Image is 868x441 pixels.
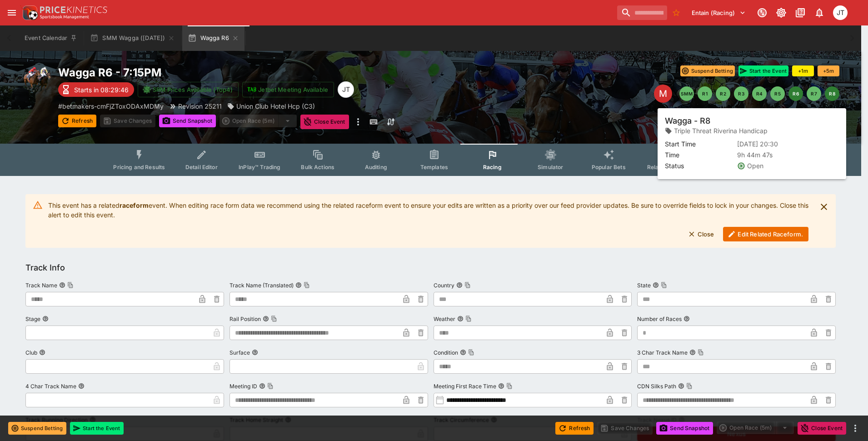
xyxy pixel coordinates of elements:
p: Revision 25211 [178,101,222,111]
span: Racing [483,164,502,170]
button: Connected to PK [754,5,770,21]
button: Event Calendar [19,25,83,51]
h2: Copy To Clipboard [58,65,449,80]
button: Josh Tanner [830,3,850,23]
button: R1 [698,86,712,101]
div: Josh Tanner [338,81,354,98]
p: 4 Char Track Name [25,382,76,390]
button: +1m [792,65,814,76]
span: Related Events [647,164,687,170]
button: R2 [716,86,730,101]
button: Edit Related Raceform. [723,227,808,241]
img: Sportsbook Management [40,15,89,19]
img: horse_racing.png [22,65,51,95]
button: R7 [807,86,821,101]
p: Club [25,349,37,356]
h5: Track Info [25,262,65,273]
span: Bulk Actions [301,164,334,170]
button: Copy To Clipboard [468,349,474,356]
button: Suspend Betting [8,422,66,435]
button: Start the Event [70,422,124,435]
button: SMM [679,86,694,101]
span: Simulator [538,164,563,170]
span: System Controls [703,164,748,170]
button: Close Event [300,115,349,129]
button: No Bookmarks [669,5,683,20]
button: more [353,115,364,129]
div: This event has a related event. When editing race form data we recommend using the related racefo... [48,197,808,245]
button: Send Snapshot [159,115,216,127]
button: Documentation [792,5,808,21]
button: Copy To Clipboard [506,383,513,389]
button: R8 [825,86,839,101]
button: Copy To Clipboard [304,282,310,288]
nav: pagination navigation [679,86,839,101]
button: open drawer [4,5,20,21]
button: close [816,199,832,215]
span: Templates [420,164,448,170]
button: Close Event [798,422,846,435]
p: Override [764,117,788,127]
div: Start From [706,115,839,129]
button: Jetbet Meeting Available [242,82,334,97]
button: Refresh [555,422,594,435]
button: SMM Wagga ([DATE]) [85,25,180,51]
button: Suspend Betting [680,65,735,76]
img: PriceKinetics [40,6,107,13]
p: Meeting ID [229,382,257,390]
p: Weather [434,315,455,323]
input: search [617,5,667,20]
button: Wagga R6 [182,25,244,51]
button: Toggle light/dark mode [773,5,789,21]
p: CDN Silks Path [637,382,676,390]
span: Auditing [365,164,387,170]
div: split button [717,421,794,434]
button: Copy To Clipboard [267,383,274,389]
button: R6 [788,86,803,101]
button: Copy To Clipboard [465,316,472,322]
span: Pricing and Results [113,164,165,170]
img: PriceKinetics Logo [20,4,38,22]
p: Surface [229,349,250,356]
p: State [637,281,651,289]
p: Stage [25,315,40,323]
button: Start the Event [738,65,788,76]
p: Rail Position [229,315,261,323]
button: Refresh [58,115,96,127]
button: Copy To Clipboard [686,383,693,389]
div: Union Club Hotel Hcp (C3) [227,101,315,111]
p: Copy To Clipboard [58,101,164,111]
span: InPlay™ Trading [239,164,280,170]
button: Send Snapshot [656,422,713,435]
button: Notifications [811,5,828,21]
p: Track Name [25,281,57,289]
button: R3 [734,86,748,101]
p: Auto-Save [807,117,835,127]
img: jetbet-logo.svg [247,85,256,94]
div: Edit Meeting [654,85,672,103]
p: Condition [434,349,458,356]
button: Copy To Clipboard [661,282,667,288]
p: Track Name (Translated) [229,281,294,289]
p: Meeting First Race Time [434,382,496,390]
div: Event type filters [106,144,755,176]
button: SRM Prices Available (Top4) [138,82,239,97]
p: Number of Races [637,315,682,323]
button: Copy To Clipboard [67,282,74,288]
p: Country [434,281,454,289]
button: R4 [752,86,767,101]
p: 3 Char Track Name [637,349,688,356]
span: Detail Editor [185,164,218,170]
button: Copy To Clipboard [271,316,277,322]
p: Union Club Hotel Hcp (C3) [236,101,315,111]
button: Select Tenant [686,5,751,20]
span: Popular Bets [592,164,626,170]
button: Copy To Clipboard [464,282,471,288]
button: more [850,423,861,434]
button: Close [683,227,720,241]
p: Starts in 08:29:46 [74,85,129,95]
button: Copy To Clipboard [698,349,704,356]
button: +5m [818,65,839,76]
div: Josh Tanner [833,5,848,20]
button: R5 [770,86,785,101]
